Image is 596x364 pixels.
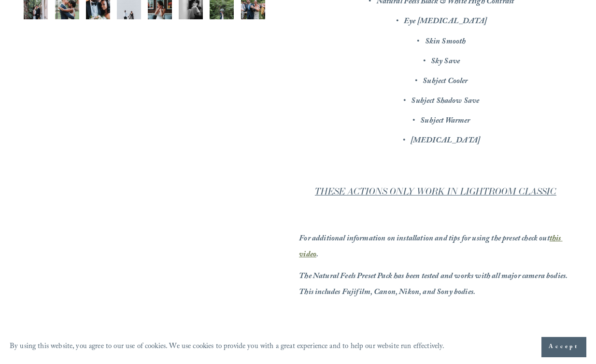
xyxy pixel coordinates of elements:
[404,15,487,29] em: Eye [MEDICAL_DATA]
[299,270,568,300] em: The Natural Feels Preset Pack has been tested and works with all major camera bodies. This includ...
[549,342,579,352] span: Accept
[299,233,549,246] em: For additional information on installation and tips for using the preset check out
[411,95,479,109] em: Subject Shadow Save
[316,249,318,262] em: .
[425,36,466,49] em: Skin Smooth
[423,75,468,89] em: Subject Cooler
[431,56,460,69] em: Sky Save
[315,186,556,197] em: THESE ACTIONS ONLY WORK IN LIGHTROOM CLASSIC
[411,135,480,148] em: [MEDICAL_DATA]
[299,233,562,262] a: this video
[420,115,470,128] em: Subject Warmer
[541,337,586,357] button: Accept
[10,340,444,354] p: By using this website, you agree to our use of cookies. We use cookies to provide you with a grea...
